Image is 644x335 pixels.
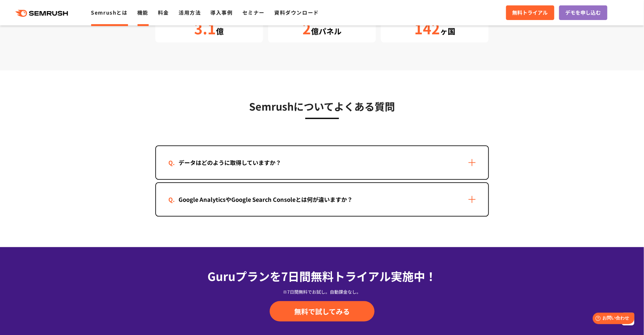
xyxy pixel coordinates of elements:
span: 2 [302,18,311,38]
iframe: Help widget launcher [587,310,637,328]
div: ヶ国 [384,20,485,37]
h3: Semrushについてよくある質問 [155,99,489,114]
span: 無料トライアル実施中！ [311,268,437,284]
div: Google AnalyticsやGoogle Search Consoleとは何が違いますか？ [169,195,363,204]
a: 資料ダウンロード [274,9,319,16]
div: Guruプランを7日間 [155,268,489,285]
a: 無料トライアル [506,5,554,20]
div: 億 [159,20,260,37]
span: デモを申し込む [566,9,601,17]
a: 導入事例 [211,9,233,16]
a: 無料で試してみる [270,301,375,322]
a: 活用方法 [179,9,201,16]
a: デモを申し込む [559,5,607,20]
span: 無料で試してみる [294,307,350,316]
div: データはどのように取得していますか？ [169,158,292,167]
span: 3.1 [194,18,216,38]
div: 億パネル [271,20,373,37]
a: Semrushとは [91,9,127,16]
a: セミナー [242,9,265,16]
a: 機能 [137,9,148,16]
span: 無料トライアル [512,9,548,17]
div: ※7日間無料でお試し。自動課金なし。 [155,289,489,295]
a: 料金 [158,9,169,16]
span: 142 [414,18,440,38]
